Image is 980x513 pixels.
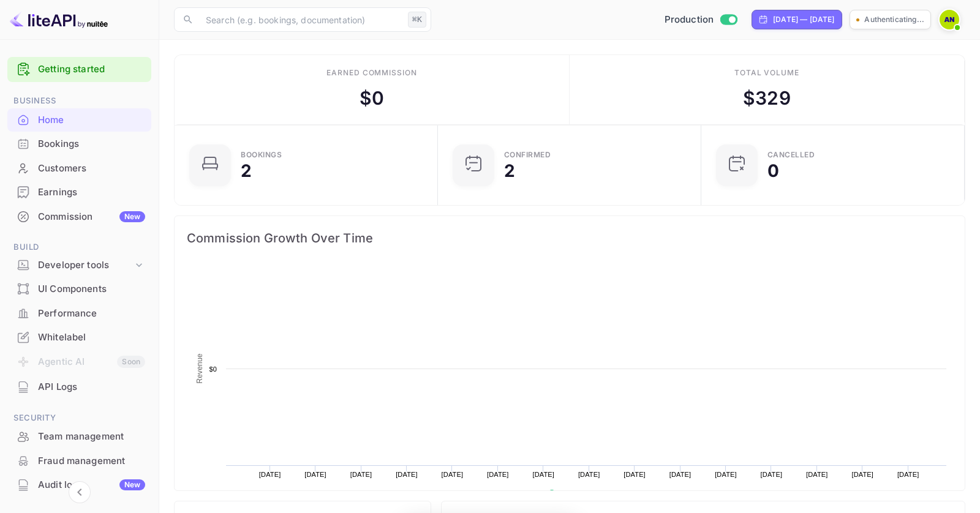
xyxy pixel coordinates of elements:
[7,57,151,82] div: Getting started
[851,471,873,478] text: [DATE]
[897,471,919,478] text: [DATE]
[660,13,742,27] div: Switch to Sandbox mode
[7,473,151,496] a: Audit logsNew
[38,258,133,272] div: Developer tools
[806,471,828,478] text: [DATE]
[198,7,403,32] input: Search (e.g. bookings, documentation)
[38,478,145,492] div: Audit logs
[7,132,151,156] div: Bookings
[187,228,952,248] span: Commission Growth Over Time
[119,211,145,222] div: New
[7,181,151,204] div: Earnings
[767,151,815,159] div: CANCELLED
[38,62,145,77] a: Getting started
[7,94,151,108] span: Business
[38,430,145,444] div: Team management
[119,479,145,490] div: New
[7,425,151,449] div: Team management
[38,162,145,176] div: Customers
[7,449,151,473] div: Fraud management
[761,471,783,478] text: [DATE]
[532,471,554,478] text: [DATE]
[578,471,600,478] text: [DATE]
[7,108,151,132] div: Home
[7,108,151,131] a: Home
[7,241,151,254] span: Build
[241,162,252,179] div: 2
[669,471,692,478] text: [DATE]
[7,302,151,324] a: Performance
[504,162,515,179] div: 2
[396,471,418,478] text: [DATE]
[7,181,151,203] a: Earnings
[767,162,779,179] div: 0
[7,157,151,179] a: Customers
[209,365,217,373] text: $0
[7,157,151,181] div: Customers
[7,411,151,425] span: Security
[864,14,924,25] p: Authenticating...
[38,380,145,394] div: API Logs
[7,302,151,326] div: Performance
[743,84,791,112] div: $ 329
[7,326,151,350] div: Whitelabel
[259,471,281,478] text: [DATE]
[38,282,145,296] div: UI Components
[7,375,151,398] a: API Logs
[715,471,737,478] text: [DATE]
[304,471,326,478] text: [DATE]
[442,471,464,478] text: [DATE]
[408,12,426,28] div: ⌘K
[38,137,145,151] div: Bookings
[38,307,145,321] div: Performance
[38,454,145,468] div: Fraud management
[38,210,145,224] div: Commission
[940,10,959,29] img: Abdelrahman Nasef
[7,473,151,497] div: Audit logsNew
[734,67,800,78] div: Total volume
[7,255,151,276] div: Developer tools
[38,185,145,200] div: Earnings
[624,471,646,478] text: [DATE]
[7,277,151,300] a: UI Components
[7,326,151,348] a: Whitelabel
[773,14,834,25] div: [DATE] — [DATE]
[560,490,591,498] text: Revenue
[10,10,108,29] img: LiteAPI logo
[7,205,151,229] div: CommissionNew
[7,132,151,155] a: Bookings
[326,67,417,78] div: Earned commission
[7,277,151,301] div: UI Components
[350,471,372,478] text: [DATE]
[38,331,145,345] div: Whitelabel
[195,353,204,383] text: Revenue
[487,471,509,478] text: [DATE]
[241,151,282,159] div: Bookings
[360,84,384,112] div: $ 0
[665,13,714,27] span: Production
[38,113,145,127] div: Home
[504,151,551,159] div: Confirmed
[7,205,151,228] a: CommissionNew
[7,449,151,472] a: Fraud management
[7,425,151,447] a: Team management
[7,375,151,399] div: API Logs
[69,481,91,503] button: Collapse navigation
